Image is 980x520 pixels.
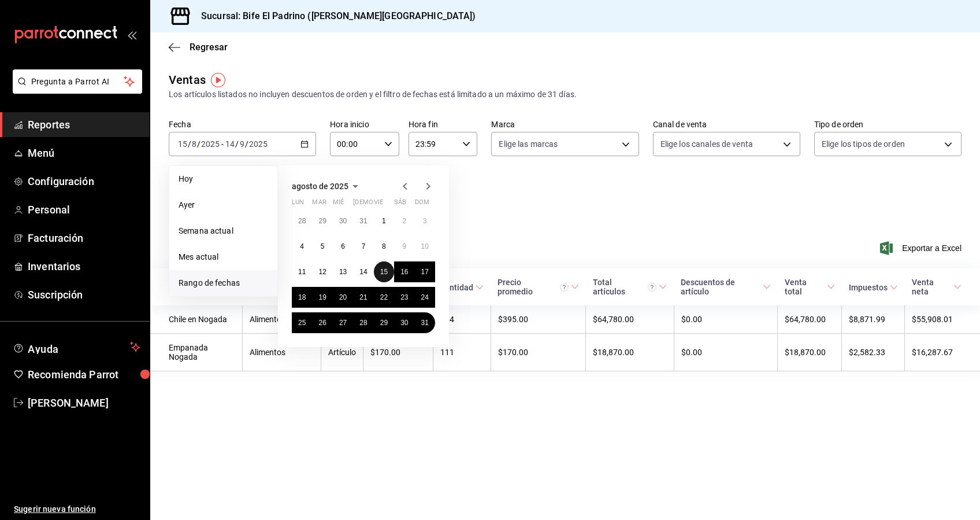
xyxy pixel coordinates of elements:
h3: Sucursal: Bife El Padrino ([PERSON_NAME][GEOGRAPHIC_DATA]) [192,9,476,23]
span: Total artículos [593,278,667,296]
span: Sugerir nueva función [14,503,140,515]
abbr: 23 de agosto de 2025 [400,293,408,301]
span: Ayer [179,199,268,211]
span: Personal [28,202,140,217]
abbr: miércoles [333,198,344,211]
td: $55,908.01 [905,305,980,334]
input: -- [225,139,235,149]
label: Hora inicio [330,120,399,128]
abbr: 13 de agosto de 2025 [339,268,347,276]
abbr: 29 de julio de 2025 [318,217,326,225]
button: 19 de agosto de 2025 [312,287,332,308]
span: Descuentos de artículo [681,278,771,296]
button: 11 de agosto de 2025 [292,261,312,282]
button: 29 de agosto de 2025 [374,312,394,333]
button: 18 de agosto de 2025 [292,287,312,308]
button: 31 de agosto de 2025 [415,312,435,333]
button: 6 de agosto de 2025 [333,236,353,257]
abbr: 31 de agosto de 2025 [421,319,429,327]
button: 17 de agosto de 2025 [415,261,435,282]
button: 29 de julio de 2025 [312,211,332,231]
td: $170.00 [363,334,433,371]
button: 2 de agosto de 2025 [394,211,414,231]
abbr: 16 de agosto de 2025 [400,268,408,276]
button: Pregunta a Parrot AI [13,69,142,94]
span: Elige las marcas [499,138,558,150]
button: open_drawer_menu [127,30,136,39]
span: Configuración [28,174,140,189]
img: Tooltip marker [211,73,225,87]
span: Recomienda Parrot [28,367,140,382]
td: $170.00 [491,334,586,371]
span: / [245,139,248,149]
abbr: 14 de agosto de 2025 [359,268,367,276]
abbr: sábado [394,198,406,211]
abbr: 17 de agosto de 2025 [421,268,429,276]
span: Ayuda [28,340,125,354]
td: 111 [433,334,491,371]
span: / [197,139,201,149]
td: $2,582.33 [842,334,905,371]
td: $18,870.00 [586,334,674,371]
button: 3 de agosto de 2025 [415,211,435,231]
button: 14 de agosto de 2025 [353,261,373,282]
abbr: 7 de agosto de 2025 [362,242,366,250]
span: Venta neta [912,278,962,296]
button: 28 de julio de 2025 [292,211,312,231]
button: 30 de julio de 2025 [333,211,353,231]
div: Total artículos [593,278,657,296]
td: Artículo [321,334,363,371]
span: Pregunta a Parrot AI [31,76,124,88]
button: 22 de agosto de 2025 [374,287,394,308]
button: 8 de agosto de 2025 [374,236,394,257]
label: Tipo de orden [814,120,962,128]
abbr: 30 de julio de 2025 [339,217,347,225]
svg: Precio promedio = Total artículos / cantidad [560,283,569,292]
svg: El total artículos considera cambios de precios en los artículos así como costos adicionales por ... [648,283,656,292]
a: Pregunta a Parrot AI [8,84,142,96]
abbr: 21 de agosto de 2025 [359,293,367,301]
td: $0.00 [674,305,778,334]
div: Los artículos listados no incluyen descuentos de orden y el filtro de fechas está limitado a un m... [169,88,962,101]
abbr: 25 de agosto de 2025 [298,319,306,327]
button: 26 de agosto de 2025 [312,312,332,333]
td: Chile en Nogada [150,305,242,334]
abbr: 20 de agosto de 2025 [339,293,347,301]
td: $64,780.00 [586,305,674,334]
span: agosto de 2025 [292,182,348,191]
button: 10 de agosto de 2025 [415,236,435,257]
td: Alimentos [242,305,321,334]
abbr: 2 de agosto de 2025 [402,217,406,225]
button: 28 de agosto de 2025 [353,312,373,333]
div: Descuentos de artículo [681,278,760,296]
abbr: 5 de agosto de 2025 [321,242,325,250]
input: -- [177,139,188,149]
button: Exportar a Excel [882,241,962,255]
td: $18,870.00 [778,334,842,371]
span: / [235,139,239,149]
abbr: 30 de agosto de 2025 [400,319,408,327]
td: $16,287.67 [905,334,980,371]
span: Reportes [28,117,140,132]
abbr: 6 de agosto de 2025 [341,242,345,250]
div: Venta neta [912,278,951,296]
input: ---- [201,139,220,149]
abbr: 18 de agosto de 2025 [298,293,306,301]
abbr: 11 de agosto de 2025 [298,268,306,276]
td: $0.00 [674,334,778,371]
button: 25 de agosto de 2025 [292,312,312,333]
span: [PERSON_NAME] [28,395,140,411]
span: Menú [28,145,140,161]
span: Venta total [785,278,835,296]
td: Alimentos [242,334,321,371]
td: $64,780.00 [778,305,842,334]
abbr: 31 de julio de 2025 [359,217,367,225]
label: Fecha [169,120,316,128]
button: 23 de agosto de 2025 [394,287,414,308]
button: 21 de agosto de 2025 [353,287,373,308]
abbr: 27 de agosto de 2025 [339,319,347,327]
div: Precio promedio [498,278,569,296]
span: Semana actual [179,225,268,237]
span: - [221,139,224,149]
